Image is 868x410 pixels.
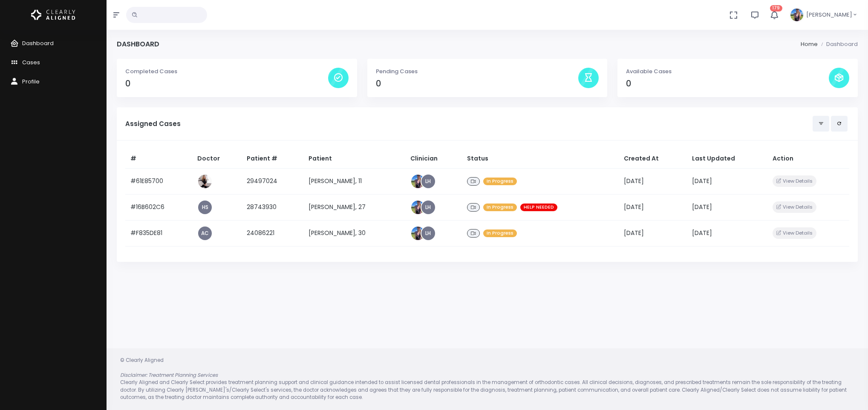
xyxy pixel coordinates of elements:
[462,149,619,169] th: Status
[773,201,816,213] button: View Details
[767,149,849,169] th: Action
[692,229,712,237] span: [DATE]
[806,11,852,19] span: [PERSON_NAME]
[192,149,242,169] th: Doctor
[22,39,54,47] span: Dashboard
[125,194,192,220] td: #16B602C6
[125,120,813,128] h5: Assigned Cases
[242,149,303,169] th: Patient #
[789,7,805,23] img: Header Avatar
[687,149,767,169] th: Last Updated
[31,6,75,24] img: Logo Horizontal
[22,58,40,66] span: Cases
[376,79,579,89] h4: 0
[242,220,303,246] td: 24086221
[120,372,218,378] em: Disclaimer: Treatment Planning Services
[483,178,517,186] span: In Progress
[242,194,303,220] td: 28743930
[818,40,858,49] li: Dashboard
[421,201,435,214] a: LH
[421,227,435,240] a: LH
[303,194,405,220] td: [PERSON_NAME], 27
[242,168,303,194] td: 29497024
[125,79,328,89] h4: 0
[303,168,405,194] td: [PERSON_NAME], 11
[624,229,644,237] span: [DATE]
[117,40,159,48] h4: Dashboard
[801,40,818,49] li: Home
[421,175,435,188] a: LH
[22,77,40,86] span: Profile
[125,168,192,194] td: #61E85700
[125,149,192,169] th: #
[770,5,782,11] span: 179
[303,149,405,169] th: Patient
[125,220,192,246] td: #F835DE81
[619,149,687,169] th: Created At
[626,67,829,76] p: Available Cases
[692,203,712,211] span: [DATE]
[483,204,517,212] span: In Progress
[520,204,557,212] span: HELP NEEDED
[303,220,405,246] td: [PERSON_NAME], 30
[405,149,462,169] th: Clinician
[773,227,816,239] button: View Details
[773,175,816,187] button: View Details
[692,177,712,185] span: [DATE]
[376,67,579,76] p: Pending Cases
[198,201,212,214] a: HS
[624,177,644,185] span: [DATE]
[624,203,644,211] span: [DATE]
[198,227,212,240] a: AC
[483,229,517,238] span: In Progress
[112,357,863,401] div: © Clearly Aligned Clearly Aligned and Clearly Select provides treatment planning support and clin...
[125,67,328,76] p: Completed Cases
[626,79,829,89] h4: 0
